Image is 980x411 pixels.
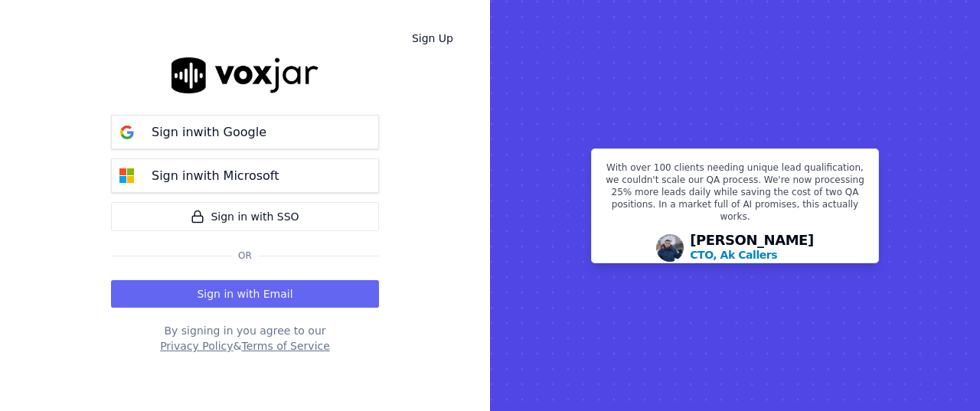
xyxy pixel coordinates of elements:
div: By signing in you agree to our & [111,323,379,354]
button: Sign inwith Microsoft [111,158,379,193]
img: Avatar [656,234,684,262]
a: Sign in with SSO [111,202,379,231]
img: logo [171,57,318,93]
img: google Sign in button [112,117,142,148]
button: Terms of Service [241,338,329,354]
p: Sign in with Google [152,123,266,142]
img: microsoft Sign in button [112,161,142,191]
div: [PERSON_NAME] [690,233,814,263]
p: With over 100 clients needing unique lead qualification, we couldn't scale our QA process. We're ... [601,161,869,229]
button: Sign in with Email [111,280,379,308]
a: Sign Up [400,24,465,52]
span: Or [232,250,258,262]
p: Sign in with Microsoft [152,167,279,185]
p: CTO, Ak Callers [690,247,777,263]
button: Privacy Policy [160,338,233,354]
button: Sign inwith Google [111,115,379,149]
